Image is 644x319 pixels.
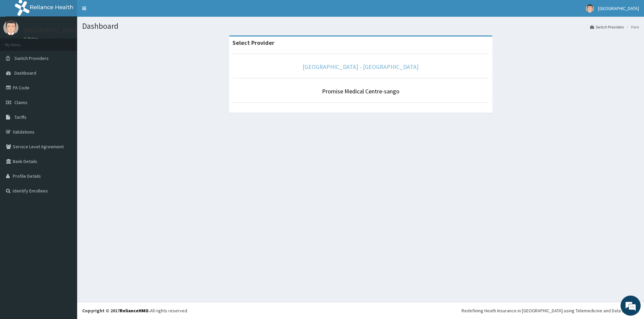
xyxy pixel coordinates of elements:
[120,308,149,314] a: RelianceHMO
[14,114,26,120] span: Tariffs
[3,183,128,206] textarea: Type your message and hit 'Enter'
[35,37,113,46] div: Chat with us now
[14,99,28,105] span: Claims
[598,5,639,11] span: [GEOGRAPHIC_DATA]
[12,33,27,50] img: d_794563401_company_1708531726252_794563401
[82,308,150,314] strong: Copyright © 2017 .
[23,36,40,41] a: Online
[39,84,93,152] span: We're online!
[462,307,639,314] div: Redefining Heath Insurance in [GEOGRAPHIC_DATA] using Telemedicine and Data Science!
[590,24,624,30] a: Switch Providers
[23,27,79,33] p: [GEOGRAPHIC_DATA]
[110,3,126,19] div: Minimize live chat window
[586,4,594,13] img: User Image
[232,39,274,47] strong: Select Provider
[625,24,639,30] li: Here
[3,20,18,35] img: User Image
[14,55,49,61] span: Switch Providers
[322,87,399,95] a: Promise Medical Centre-sango
[77,302,644,319] footer: All rights reserved.
[14,70,36,76] span: Dashboard
[82,22,639,30] h1: Dashboard
[303,63,419,71] a: [GEOGRAPHIC_DATA] - [GEOGRAPHIC_DATA]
